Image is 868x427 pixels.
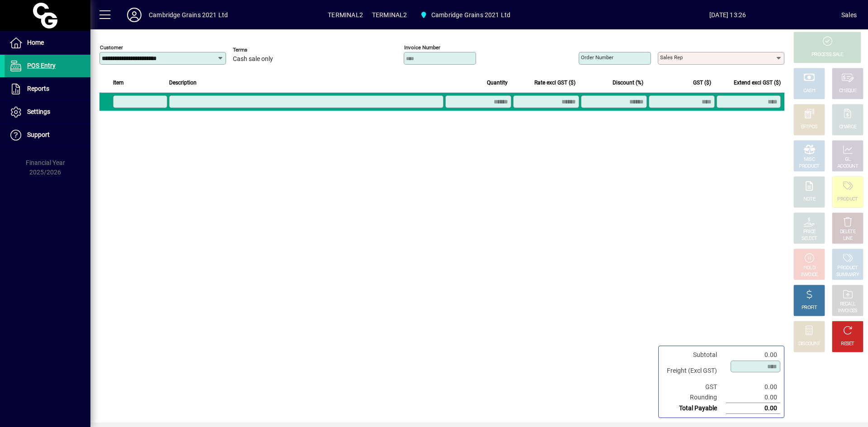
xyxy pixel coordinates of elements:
mat-label: Invoice number [404,44,440,51]
div: CHARGE [839,124,857,131]
div: MISC [804,156,815,163]
td: 0.00 [726,392,780,403]
td: Rounding [662,392,726,403]
div: LINE [843,235,852,242]
div: PRODUCT [799,163,819,170]
div: PRODUCT [837,196,858,203]
span: Home [27,39,44,46]
div: NOTE [803,196,815,203]
td: 0.00 [726,382,780,392]
span: Settings [27,108,50,115]
div: EFTPOS [801,124,818,131]
mat-label: Order number [581,54,613,61]
span: Description [169,78,197,88]
span: POS Entry [27,62,56,69]
span: Extend excl GST ($) [734,78,781,88]
span: Quantity [487,78,508,88]
div: PRICE [803,229,816,235]
mat-label: Sales rep [660,54,683,61]
div: Sales [841,8,857,22]
a: Home [5,32,90,54]
mat-label: Customer [100,44,123,51]
a: Support [5,124,90,146]
div: ACCOUNT [837,163,858,170]
div: PRODUCT [837,265,858,272]
div: PROCESS SALE [811,52,843,58]
div: CASH [803,88,815,94]
div: Cambridge Grains 2021 Ltd [149,8,228,22]
span: Item [113,78,124,88]
div: GL [845,156,851,163]
span: [DATE] 13:26 [614,8,841,22]
span: GST ($) [693,78,711,88]
span: Discount (%) [613,78,643,88]
button: Profile [120,7,149,23]
span: Cash sale only [233,56,273,63]
div: CHEQUE [839,88,856,94]
td: Freight (Excl GST) [662,360,726,382]
div: DELETE [840,229,855,235]
div: DISCOUNT [798,341,820,347]
div: INVOICE [801,272,817,278]
div: RESET [841,341,854,347]
a: Settings [5,101,90,123]
td: 0.00 [726,350,780,360]
td: 0.00 [726,403,780,414]
div: HOLD [803,265,815,272]
div: SUMMARY [836,272,859,278]
span: TERMINAL2 [372,8,407,22]
span: TERMINAL2 [328,8,363,22]
div: INVOICES [838,308,857,314]
span: Cambridge Grains 2021 Ltd [416,7,514,23]
span: Cambridge Grains 2021 Ltd [431,8,510,22]
td: GST [662,382,726,392]
span: Reports [27,85,49,92]
div: SELECT [802,235,817,242]
a: Reports [5,78,90,100]
span: Rate excl GST ($) [534,78,576,88]
div: RECALL [840,301,856,308]
td: Subtotal [662,350,726,360]
span: Support [27,131,50,138]
span: Terms [233,47,287,53]
div: PROFIT [802,305,817,311]
td: Total Payable [662,403,726,414]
